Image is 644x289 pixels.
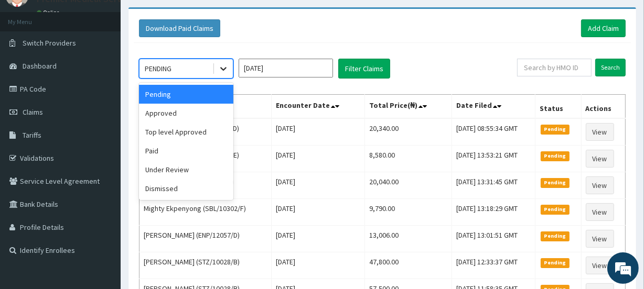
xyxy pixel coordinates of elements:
td: [DATE] 13:53:21 GMT [452,146,535,172]
span: Pending [541,258,570,268]
th: Total Price(₦) [365,95,452,119]
th: Date Filed [452,95,535,119]
td: [DATE] [272,226,365,252]
a: View [586,176,614,194]
td: 8,580.00 [365,146,452,172]
td: [PERSON_NAME] (ENP/12057/D) [139,226,272,252]
a: View [586,257,614,274]
td: 47,800.00 [365,252,452,279]
div: PENDING [145,63,171,74]
td: [DATE] 12:33:37 GMT [452,252,535,279]
td: 20,340.00 [365,118,452,146]
input: Select Month and Year [239,59,333,77]
span: Pending [541,125,570,134]
a: Add Claim [581,19,626,37]
span: Tariffs [23,130,41,140]
td: 20,040.00 [365,172,452,199]
td: Mighty Ekpenyong (SBL/10302/F) [139,199,272,226]
th: Status [535,95,582,119]
a: View [586,230,614,248]
th: Encounter Date [272,95,365,119]
span: Dashboard [23,61,57,71]
td: [DATE] [272,199,365,226]
a: View [586,123,614,141]
input: Search by HMO ID [517,59,592,76]
span: Switch Providers [23,38,76,48]
button: Download Paid Claims [139,19,220,37]
div: Paid [139,141,233,160]
div: Dismissed [139,179,233,198]
button: Filter Claims [338,59,390,79]
div: Minimize live chat window [172,5,197,30]
div: Top level Approved [139,123,233,141]
td: [DATE] [272,252,365,279]
span: Pending [541,231,570,241]
td: [DATE] 08:55:34 GMT [452,118,535,146]
td: [DATE] [272,146,365,172]
td: [DATE] [272,172,365,199]
span: We're online! [61,81,145,187]
span: Pending [541,151,570,161]
div: Approved [139,104,233,123]
td: [DATE] 13:01:51 GMT [452,226,535,252]
textarea: Type your message and hit 'Enter' [5,184,200,221]
a: Online [37,9,62,16]
a: View [586,203,614,221]
span: Pending [541,205,570,214]
th: Actions [581,95,625,119]
td: 9,790.00 [365,199,452,226]
td: [PERSON_NAME] (STZ/10028/B) [139,252,272,279]
td: 13,006.00 [365,226,452,252]
div: Under Review [139,160,233,179]
td: [DATE] [272,118,365,146]
input: Search [595,59,626,76]
td: [DATE] 13:31:45 GMT [452,172,535,199]
span: Claims [23,107,43,117]
a: View [586,150,614,168]
td: [DATE] 13:18:29 GMT [452,199,535,226]
div: Pending [139,85,233,104]
div: Chat with us now [55,59,176,72]
img: d_794563401_company_1708531726252_794563401 [19,52,42,79]
span: Pending [541,178,570,187]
